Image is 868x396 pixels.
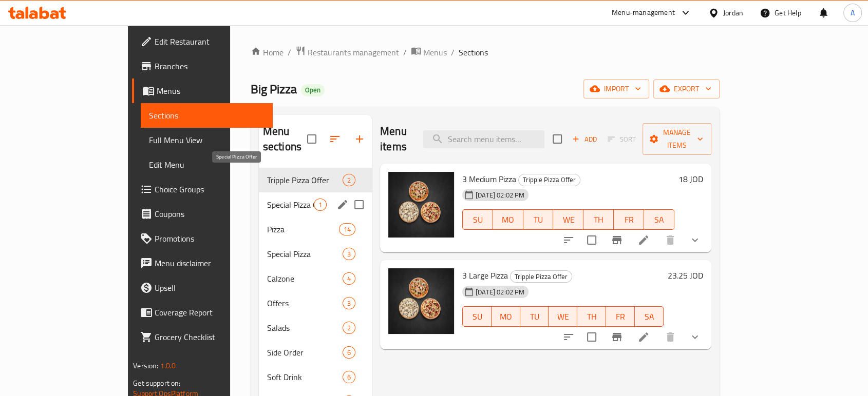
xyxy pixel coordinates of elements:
[141,103,273,128] a: Sections
[588,212,610,227] span: TH
[141,128,273,152] a: Full Menu View
[658,325,683,349] button: delete
[132,300,273,325] a: Coverage Report
[343,372,355,382] span: 6
[343,249,355,259] span: 3
[462,209,493,230] button: SU
[388,172,454,237] img: 3 Medium Pizza
[251,46,720,59] nav: breadcrumb
[581,229,602,251] span: Select to update
[259,266,372,291] div: Calzone4
[267,199,314,211] span: Special Pizza Offer
[259,217,372,242] div: Pizza14
[568,131,601,147] span: Add item
[497,212,519,227] span: MO
[851,7,855,18] span: A
[662,83,711,95] span: export
[583,209,614,230] button: TH
[496,309,516,324] span: MO
[323,127,347,151] span: Sort sections
[132,325,273,349] a: Grocery Checklist
[149,109,265,122] span: Sections
[678,172,703,186] h6: 18 JOD
[683,325,707,349] button: show more
[132,226,273,251] a: Promotions
[149,134,265,146] span: Full Menu View
[459,46,488,58] span: Sections
[343,272,355,285] div: items
[288,46,291,58] li: /
[155,306,265,319] span: Coverage Report
[524,309,545,324] span: TU
[267,297,343,309] span: Offers
[132,54,273,78] a: Branches
[549,306,577,327] button: WE
[343,248,355,260] div: items
[606,306,635,327] button: FR
[141,152,273,177] a: Edit Menu
[510,270,572,283] div: Tripple Pizza Offer
[658,228,683,252] button: delete
[568,131,601,147] button: Add
[251,77,297,101] span: Big Pizza
[267,272,343,285] span: Calzone
[553,209,583,230] button: WE
[471,287,529,297] span: [DATE] 02:02 PM
[343,348,355,358] span: 6
[343,371,355,383] div: items
[605,325,629,349] button: Branch-specific-item
[295,46,399,59] a: Restaurants management
[683,228,707,252] button: show more
[132,78,273,103] a: Menus
[155,60,265,72] span: Branches
[343,346,355,359] div: items
[263,124,307,154] h2: Menu sections
[689,234,701,246] svg: Show Choices
[155,35,265,48] span: Edit Restaurant
[668,268,703,283] h6: 23.25 JOD
[259,192,372,217] div: Special Pizza Offer1edit
[388,268,454,334] img: 3 Large Pizza
[601,131,643,147] span: Select section first
[259,340,372,365] div: Side Order6
[132,177,273,202] a: Choice Groups
[149,159,265,171] span: Edit Menu
[618,212,640,227] span: FR
[643,123,711,155] button: Manage items
[511,271,572,283] span: Tripple Pizza Offer
[527,212,550,227] span: TU
[267,322,343,334] span: Salads
[267,174,343,186] span: Tripple Pizza Offer
[581,309,602,324] span: TH
[462,171,516,187] span: 3 Medium Pizza
[546,128,568,150] span: Select section
[308,46,399,58] span: Restaurants management
[155,257,265,269] span: Menu disclaimer
[343,299,355,308] span: 3
[343,175,355,185] span: 2
[133,359,158,372] span: Version:
[132,275,273,300] a: Upsell
[343,297,355,309] div: items
[267,248,343,260] span: Special Pizza
[133,377,180,390] span: Get support on:
[520,306,549,327] button: TU
[653,80,720,98] button: export
[556,228,581,252] button: sort-choices
[612,7,675,19] div: Menu-management
[493,209,523,230] button: MO
[648,212,670,227] span: SA
[343,323,355,333] span: 2
[259,365,372,389] div: Soft Drink6
[267,371,343,383] span: Soft Drink
[605,228,629,252] button: Branch-specific-item
[155,208,265,220] span: Coupons
[451,46,455,58] li: /
[343,274,355,284] span: 4
[380,124,411,154] h2: Menu items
